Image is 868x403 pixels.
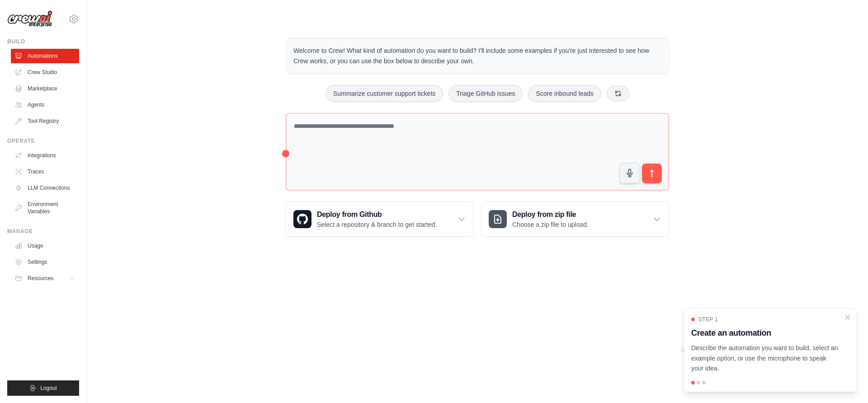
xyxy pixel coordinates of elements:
p: Choose a zip file to upload. [512,220,589,229]
div: Build [7,38,79,45]
a: LLM Connections [11,181,79,195]
p: Welcome to Crew! What kind of automation do you want to build? I'll include some examples if you'... [293,46,661,66]
div: Manage [7,228,79,235]
a: Integrations [11,148,79,163]
iframe: Chat Widget [823,360,868,403]
a: Tool Registry [11,114,79,128]
a: Crew Studio [11,65,79,80]
h3: Deploy from zip file [512,209,589,220]
a: Usage [11,239,79,253]
a: Agents [11,98,79,112]
a: Marketplace [11,81,79,96]
p: Select a repository & branch to get started. [317,220,437,229]
h3: Create an automation [691,327,839,339]
div: Operate [7,137,79,145]
button: Logout [7,380,79,396]
span: Step 1 [698,316,718,323]
button: Close walkthrough [844,314,851,321]
button: Summarize customer support tickets [325,85,443,102]
a: Settings [11,255,79,269]
button: Score inbound leads [528,85,601,102]
img: Logo [7,10,52,28]
button: Triage GitHub issues [448,85,523,102]
h3: Deploy from Github [317,209,437,220]
a: Automations [11,49,79,63]
a: Traces [11,164,79,179]
a: Environment Variables [11,197,79,219]
span: Resources [28,275,53,282]
p: Describe the automation you want to build, select an example option, or use the microphone to spe... [691,343,839,374]
span: Logout [40,384,57,392]
button: Resources [11,271,79,286]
